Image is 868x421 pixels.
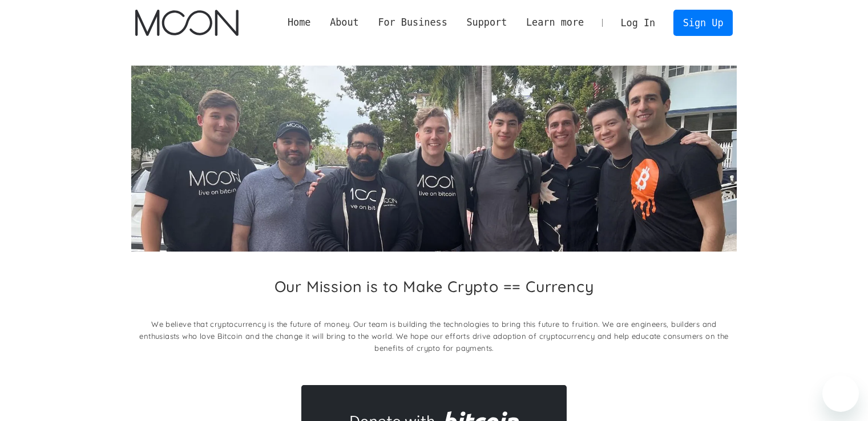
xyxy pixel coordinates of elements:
[526,15,584,30] div: Learn more
[278,15,320,30] a: Home
[135,10,239,36] img: Moon Logo
[466,15,507,30] div: Support
[274,277,594,295] h2: Our Mission is to Make Crypto == Currency
[611,10,665,35] a: Log In
[457,15,516,30] div: Support
[320,15,368,30] div: About
[378,15,447,30] div: For Business
[822,375,859,412] iframe: Кнопка запуска окна обмена сообщениями
[673,10,733,35] a: Sign Up
[135,10,239,36] a: home
[330,15,359,30] div: About
[131,318,737,354] p: We believe that cryptocurrency is the future of money. Our team is building the technologies to b...
[516,15,594,30] div: Learn more
[369,15,457,30] div: For Business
